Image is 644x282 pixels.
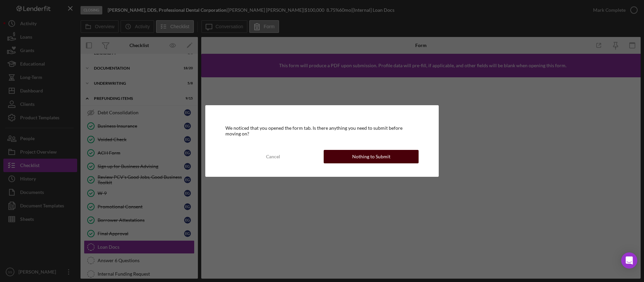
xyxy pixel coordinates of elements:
div: Nothing to Submit [352,150,390,163]
div: Cancel [266,150,280,163]
button: Nothing to Submit [324,150,419,163]
div: Open Intercom Messenger [621,252,637,269]
button: Cancel [225,150,320,163]
div: We noticed that you opened the form tab. Is there anything you need to submit before moving on? [225,125,419,136]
